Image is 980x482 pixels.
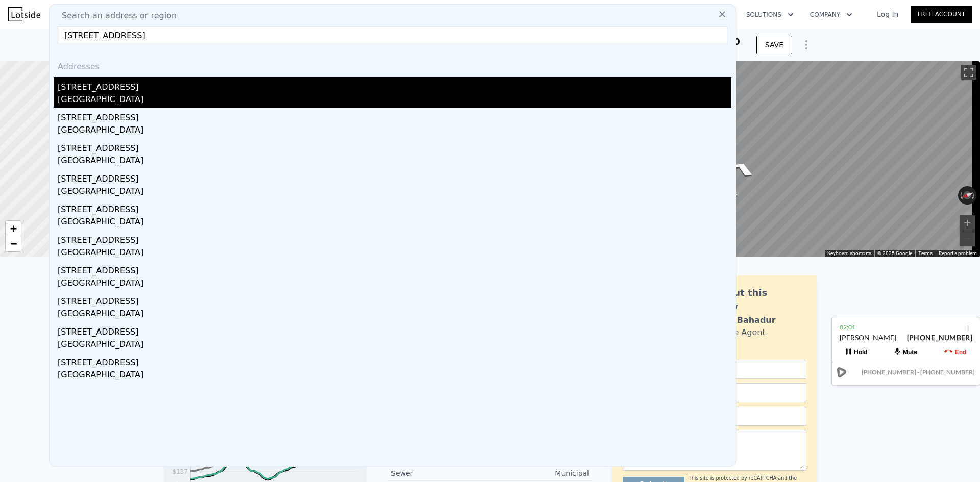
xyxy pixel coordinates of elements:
button: Zoom in [960,215,975,231]
img: Lotside [8,7,40,21]
div: [GEOGRAPHIC_DATA] [58,246,731,261]
button: Reset the view [958,188,977,202]
a: Terms (opens in new tab) [918,250,933,256]
div: [GEOGRAPHIC_DATA] [58,124,731,138]
button: Toggle fullscreen view [961,65,976,80]
div: Siddhant Bahadur [693,314,776,326]
input: Enter an address, city, region, neighborhood or zip code [58,26,727,44]
button: SAVE [756,36,792,54]
div: [STREET_ADDRESS] [58,261,731,277]
div: Municipal [490,468,589,478]
div: [STREET_ADDRESS] [58,291,731,308]
div: [STREET_ADDRESS] [58,108,731,124]
div: [STREET_ADDRESS] [58,199,731,216]
div: [GEOGRAPHIC_DATA] [58,155,731,169]
div: [GEOGRAPHIC_DATA] [58,277,731,291]
div: [GEOGRAPHIC_DATA] [58,338,731,352]
a: Log In [865,9,911,19]
span: © 2025 Google [877,250,912,256]
div: [GEOGRAPHIC_DATA] [58,93,731,108]
div: [STREET_ADDRESS] [58,352,731,369]
div: [STREET_ADDRESS] [58,169,731,185]
button: Rotate counterclockwise [958,186,964,205]
button: Show Options [796,35,817,55]
div: Addresses [54,53,731,77]
button: Solutions [738,6,802,24]
div: [GEOGRAPHIC_DATA] [58,185,731,199]
div: [STREET_ADDRESS] [58,230,731,246]
button: Zoom out [960,231,975,246]
a: Zoom in [6,221,21,236]
span: + [10,222,17,235]
span: − [10,237,17,250]
div: [STREET_ADDRESS] [58,322,731,338]
span: Search an address or region [54,10,177,22]
a: Report a problem [939,250,977,256]
div: [GEOGRAPHIC_DATA] [58,308,731,322]
a: Zoom out [6,236,21,251]
div: Ask about this property [693,286,806,314]
div: [GEOGRAPHIC_DATA] [58,369,731,383]
button: Rotate clockwise [971,186,977,205]
button: Company [802,6,861,24]
tspan: $137 [172,468,188,475]
div: [STREET_ADDRESS] [58,138,731,155]
div: Sewer [391,468,490,478]
a: Free Account [911,6,972,23]
button: Keyboard shortcuts [827,250,871,257]
div: [STREET_ADDRESS] [58,77,731,93]
path: Go Southeast, 11th Ave S [700,155,775,182]
div: [GEOGRAPHIC_DATA] [58,216,731,230]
